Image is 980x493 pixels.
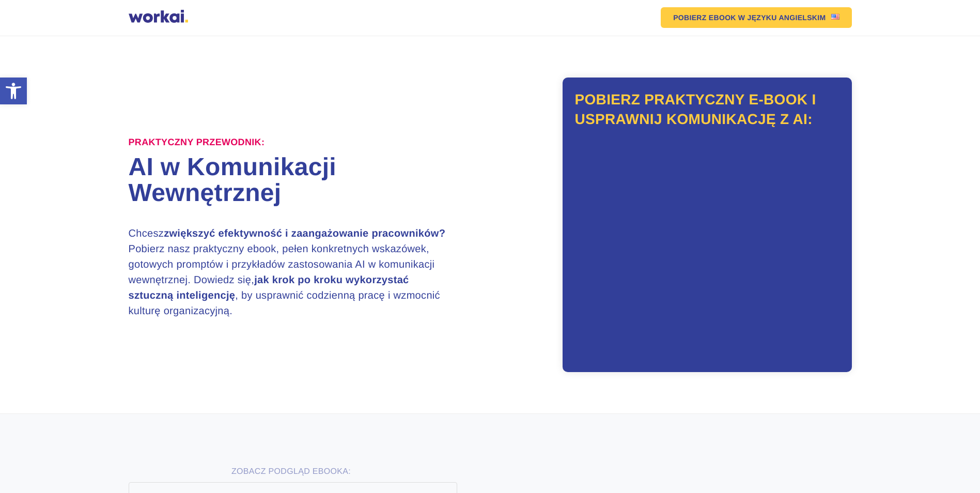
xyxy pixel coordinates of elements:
h1: AI w Komunikacji Wewnętrznej [129,155,490,206]
img: US flag [831,14,839,20]
h3: Chcesz Pobierz nasz praktyczny ebook, pełen konkretnych wskazówek, gotowych promptów i przykładów... [129,226,454,319]
label: Praktyczny przewodnik: [129,137,265,148]
h2: Pobierz praktyczny e-book i usprawnij komunikację z AI: [575,90,839,129]
strong: jak krok po kroku wykorzystać sztuczną inteligencję [129,274,409,301]
em: POBIERZ EBOOK [673,14,736,21]
iframe: Form 0 [575,141,839,353]
strong: zwiększyć efektywność i zaangażowanie pracowników? [164,228,445,239]
a: POBIERZ EBOOKW JĘZYKU ANGIELSKIMUS flag [661,7,851,28]
p: ZOBACZ PODGLĄD EBOOKA: [129,466,454,478]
